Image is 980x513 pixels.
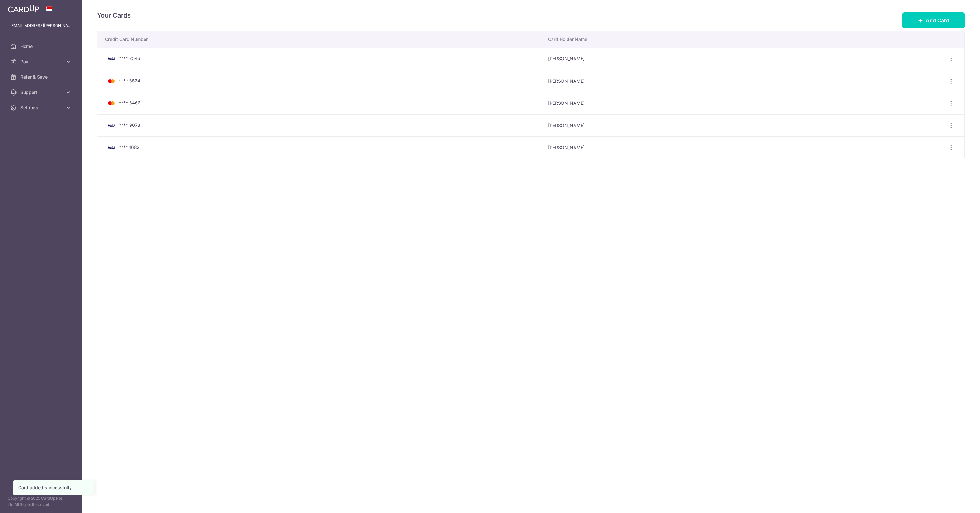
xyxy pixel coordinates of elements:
th: Credit Card Number [97,31,543,48]
span: Home [20,43,63,50]
td: [PERSON_NAME] [543,114,940,137]
img: Bank Card [105,144,118,151]
img: Bank Card [105,77,118,85]
img: Bank Card [105,99,118,107]
span: Settings [20,104,63,111]
span: Refer & Save [20,74,63,80]
td: [PERSON_NAME] [543,70,940,92]
td: [PERSON_NAME] [543,92,940,114]
img: Bank Card [105,122,118,129]
p: [EMAIL_ADDRESS][PERSON_NAME][DOMAIN_NAME] [10,22,71,29]
td: [PERSON_NAME] [543,136,940,159]
button: Add Card [902,12,965,28]
h4: Your Cards [97,10,131,20]
img: CardUp [8,5,39,13]
span: Pay [20,58,63,65]
th: Card Holder Name [543,31,940,48]
img: Bank Card [105,55,118,63]
span: Add Card [926,17,949,24]
td: [PERSON_NAME] [543,48,940,70]
div: Card added successfully [18,485,89,491]
span: Support [20,89,63,96]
